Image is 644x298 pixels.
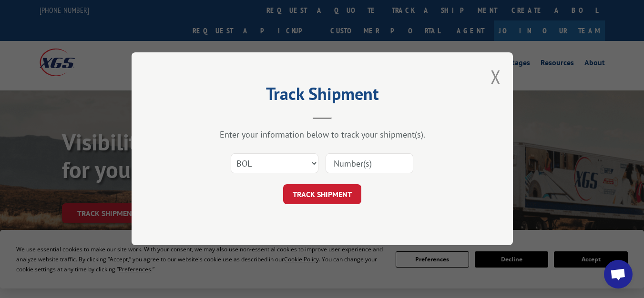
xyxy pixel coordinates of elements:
input: Number(s) [326,154,413,174]
div: Enter your information below to track your shipment(s). [179,129,465,140]
button: TRACK SHIPMENT [283,185,361,205]
div: Open chat [604,260,633,288]
button: Close modal [491,64,501,89]
h2: Track Shipment [179,87,465,105]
